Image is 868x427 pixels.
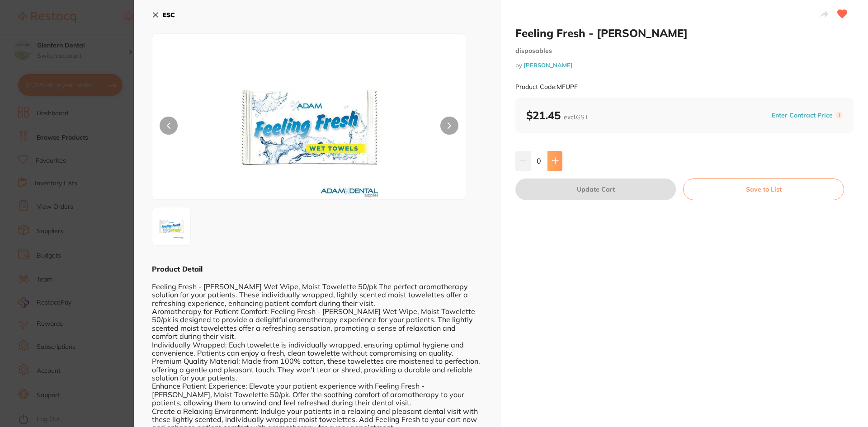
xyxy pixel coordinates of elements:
a: [PERSON_NAME] [524,61,573,69]
button: ESC [152,7,175,23]
span: excl. GST [564,113,588,121]
b: ESC [163,11,175,19]
h2: Feeling Fresh - [PERSON_NAME] [515,26,854,40]
b: $21.45 [526,108,588,122]
small: by [515,62,854,69]
small: Product Code: MFUPF [515,83,578,91]
button: Save to List [683,178,844,200]
img: LmpwZw [215,56,403,199]
button: Enter Contract Price [769,111,835,120]
b: Product Detail [152,264,203,273]
img: LmpwZw [155,210,188,243]
button: Update Cart [515,178,676,200]
small: disposables [515,47,854,55]
label: i [835,112,843,119]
